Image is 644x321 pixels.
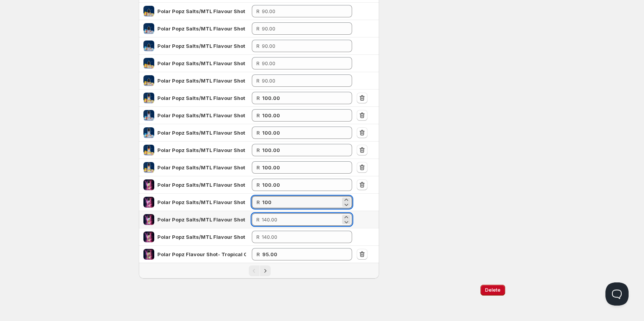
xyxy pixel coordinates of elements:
div: Polar Popz Salts/MTL Flavour Shot - Raspberry Twist Ice 30ml Long Fill [157,59,246,67]
input: 140.00 [262,92,341,104]
input: 90.00 [262,57,341,69]
span: Polar Popz Salts/MTL Flavour Shot - Raspberry Twist Ice 60ml Long Fill [157,147,337,153]
div: Polar Popz Salts/MTL Flavour Shot - Passion Fruit, Mango & Strawberry Xtra Icy 60ml Long Fill [157,112,246,119]
div: Polar Popz Salts/MTL Flavour Shot - Purple Pulse 60ml Long Fill [157,198,246,206]
input: 140.00 [262,144,341,156]
input: 140.00 [262,179,341,191]
div: Polar Popz Salts/MTL Flavour Shot - Tropical Charge 60ml Long Fill [157,233,246,241]
div: Polar Popz Salts/MTL Flavour Shot - Raspberry Twist Ice 60ml Long Fill [157,146,246,154]
strong: R [256,130,260,136]
span: R [256,216,260,223]
div: Polar Popz Salts/MTL Flavour Shot - Passion Fruit, Mango & Strawberry Xtra Icy 30ml Long Fill [157,25,246,32]
span: Polar Popz Salts/MTL Flavour Shot - Passion Fruit, Pineapple & Strawberry Ice 30ml Long Fill [157,8,391,14]
span: Polar Popz Salts/MTL Flavour Shot - Passion Fruit, Mango & Strawberry Xtra Icy 30ml Long Fill [157,25,395,32]
strong: R [256,182,260,188]
span: Polar Popz Salts/MTL Flavour Shot - Tropical [PERSON_NAME] Ice 60ml Long Fill [157,164,360,171]
span: Polar Popz Salts/MTL Flavour Shot - Passion Fruit, Raspberry & Pine Xtra Icy 30ml Long Fill [157,43,387,49]
input: 90.00 [262,22,341,35]
input: 140.00 [262,127,341,139]
span: Polar Popz Salts/MTL Flavour Shot - Passion Fruit, Raspberry & Pine Xtra Icy 60ml Long Fill [157,130,387,136]
input: 90.00 [262,5,341,17]
span: R [256,25,260,32]
span: Polar Popz Salts/MTL Flavour Shot - Mango Loco 60ml Long Fill [157,216,317,223]
span: Polar Popz Salts/MTL Flavour Shot - Passion Fruit, Pineapple & Strawberry Ice 60ml Long Fill [157,95,391,101]
input: 140.00 [262,196,341,208]
div: Polar Popz Flavour Shot- Tropical Charge 120ml Long Fill [157,250,246,258]
span: Polar Popz Salts/MTL Flavour Shot - Purple Pulse 60ml Long Fill [157,199,319,205]
span: Polar Popz Salts/MTL Flavour Shot - Summer Spark 60ml Long Fill [157,182,324,188]
input: 140.00 [262,109,341,122]
strong: R [256,199,260,205]
iframe: Help Scout Beacon - Open [605,282,629,306]
strong: R [256,147,260,153]
div: Polar Popz Salts/MTL Flavour Shot - Mango Loco 60ml Long Fill [157,216,246,223]
span: Polar Popz Salts/MTL Flavour Shot - Tropical [PERSON_NAME] Ice 30ml Long Fill [157,78,360,84]
strong: R [256,95,260,101]
input: 140.00 [262,161,341,174]
div: Polar Popz Salts/MTL Flavour Shot - Tropical Berry Ice 60ml Long Fill [157,164,246,171]
span: Polar Popz Salts/MTL Flavour Shot - Passion Fruit, Mango & Strawberry Xtra Icy 60ml Long Fill [157,112,396,118]
span: R [256,43,260,49]
span: R [256,60,260,66]
span: R [256,8,260,14]
button: Next [260,265,271,276]
span: Polar Popz Salts/MTL Flavour Shot - Raspberry Twist Ice 30ml Long Fill [157,60,337,66]
nav: Pagination [139,263,379,279]
span: Polar Popz Flavour Shot- Tropical Charge 120ml Long Fill [157,251,302,257]
div: Polar Popz Salts/MTL Flavour Shot - Passion Fruit, Pineapple & Strawberry Ice 30ml Long Fill [157,7,246,15]
span: R [256,78,260,84]
div: Polar Popz Salts/MTL Flavour Shot - Passion Fruit, Pineapple & Strawberry Ice 60ml Long Fill [157,94,246,102]
strong: R [256,112,260,118]
input: 90.00 [262,40,341,52]
input: 140.00 [262,213,341,226]
strong: R [256,164,260,171]
div: Polar Popz Salts/MTL Flavour Shot - Passion Fruit, Raspberry & Pine Xtra Icy 60ml Long Fill [157,129,246,137]
strong: R [256,251,260,257]
div: Polar Popz Salts/MTL Flavour Shot - Summer Spark 60ml Long Fill [157,181,246,189]
span: R [256,234,260,240]
div: Polar Popz Salts/MTL Flavour Shot - Passion Fruit, Raspberry & Pine Xtra Icy 30ml Long Fill [157,42,246,50]
div: Polar Popz Salts/MTL Flavour Shot - Tropical Berry Ice 30ml Long Fill [157,77,246,84]
input: 90.00 [262,74,341,87]
input: 140.00 [262,231,341,243]
button: Delete [480,285,505,296]
span: Delete [485,287,501,293]
span: Polar Popz Salts/MTL Flavour Shot - Tropical Charge 60ml Long Fill [157,234,328,240]
input: 145.00 [262,248,341,260]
